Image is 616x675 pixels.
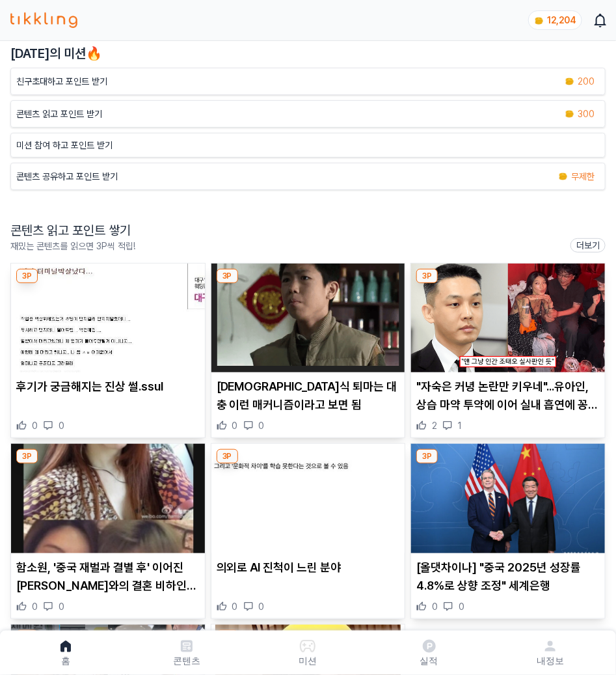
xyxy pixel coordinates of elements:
[459,600,464,613] span: 0
[16,170,118,183] p: 콘텐츠 공유하고 포인트 받기
[369,636,490,670] a: 실적
[16,558,200,595] p: 함소원, '중국 재벌과 결별 후' 이어진 [PERSON_NAME]와의 결혼 비하인드 공개 "이 남자라면 해낸다 120% 확신"
[59,419,64,432] span: 0
[490,636,611,670] a: 내정보
[565,76,575,87] img: coin
[32,419,38,432] span: 0
[59,600,64,613] span: 0
[458,419,462,432] span: 1
[217,558,400,577] p: 의외로 AI 진척이 느린 분야
[173,654,200,667] p: 콘텐츠
[578,75,595,88] span: 200
[10,263,206,438] div: 3P 후기가 궁금해지는 진상 썰.ssul 후기가 궁금해지는 진상 썰.ssul 0 0
[416,378,600,414] p: "자숙은 커녕 논란만 키우네"...유아인, 상습 마약 투약에 이어 실내 흡연에 꽁초 수북한 재떨이 논란
[416,269,438,283] div: 3P
[10,240,135,253] p: 재밌는 콘텐츠를 읽으면 3P씩 적립!
[10,100,606,128] a: 콘텐츠 읽고 포인트 받기 coin 300
[16,378,200,396] p: 후기가 궁금해지는 진상 썰.ssul
[16,107,102,120] p: 콘텐츠 읽고 포인트 받기
[126,636,247,670] a: 콘텐츠
[211,444,405,553] img: 의외로 AI 진척이 느린 분야
[578,107,595,120] span: 300
[432,419,437,432] span: 2
[32,600,38,613] span: 0
[534,16,544,26] img: coin
[16,139,113,152] p: 미션 참여 하고 포인트 받기
[16,75,107,88] p: 친구초대하고 포인트 받기
[10,133,606,158] button: 미션 참여 하고 포인트 받기
[232,419,238,432] span: 0
[300,639,315,654] img: 미션
[5,636,126,670] a: 홈
[10,163,606,190] a: 콘텐츠 공유하고 포인트 받기 coin 무제한
[547,15,576,25] span: 12,204
[410,263,606,438] div: 3P "자숙은 커녕 논란만 키우네"...유아인, 상습 마약 투약에 이어 실내 흡연에 꽁초 수북한 재떨이 논란 "자숙은 커녕 논란만 키우네"...유아인, 상습 마약 투약에 이어...
[10,12,77,28] img: 티끌링
[259,419,265,432] span: 0
[211,263,406,438] div: 3P 기독교식 퇴마는 대충 이런 매커니즘이라고 보면 됨 [DEMOGRAPHIC_DATA]식 퇴마는 대충 이런 매커니즘이라고 보면 됨 0 0
[411,444,605,553] img: [올댓차이나] "중국 2025년 성장률 4.8%로 상향 조정" 세계은행
[232,600,238,613] span: 0
[16,449,38,463] div: 3P
[217,630,238,644] div: 3P
[247,636,368,670] button: 미션
[217,269,238,283] div: 3P
[416,558,600,595] p: [올댓차이나] "중국 2025년 성장률 4.8%로 상향 조정" 세계은행
[11,444,205,553] img: 함소원, '중국 재벌과 결별 후' 이어진 진화와의 결혼 비하인드 공개 "이 남자라면 해낸다 120% 확신"
[10,221,135,240] h2: 콘텐츠 읽고 포인트 쌓기
[217,449,238,463] div: 3P
[528,10,580,30] a: coin 12,204
[61,654,70,667] p: 홈
[410,443,606,618] div: 3P [올댓차이나] "중국 2025년 성장률 4.8%로 상향 조정" 세계은행 [올댓차이나] "중국 2025년 성장률 4.8%로 상향 조정" 세계은행 0 0
[432,600,438,613] span: 0
[11,264,205,372] img: 후기가 궁금해지는 진상 썰.ssul
[259,600,265,613] span: 0
[211,443,406,618] div: 3P 의외로 AI 진척이 느린 분야 의외로 AI 진척이 느린 분야 0 0
[565,109,575,119] img: coin
[10,443,206,618] div: 3P 함소원, '중국 재벌과 결별 후' 이어진 진화와의 결혼 비하인드 공개 "이 남자라면 해낸다 120% 확신" 함소원, '중국 재벌과 결별 후' 이어진 [PERSON_NAM...
[16,269,38,283] div: 3P
[416,449,438,463] div: 3P
[211,264,405,372] img: 기독교식 퇴마는 대충 이런 매커니즘이라고 보면 됨
[10,44,606,62] h2: [DATE]의 미션🔥
[537,654,564,667] p: 내정보
[571,170,595,183] span: 무제한
[570,238,606,253] a: 더보기
[420,654,438,667] p: 실적
[558,171,569,182] img: coin
[16,630,38,644] div: 3P
[299,654,317,667] p: 미션
[217,378,400,414] p: [DEMOGRAPHIC_DATA]식 퇴마는 대충 이런 매커니즘이라고 보면 됨
[10,68,606,95] button: 친구초대하고 포인트 받기 coin 200
[411,264,605,372] img: "자숙은 커녕 논란만 키우네"...유아인, 상습 마약 투약에 이어 실내 흡연에 꽁초 수북한 재떨이 논란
